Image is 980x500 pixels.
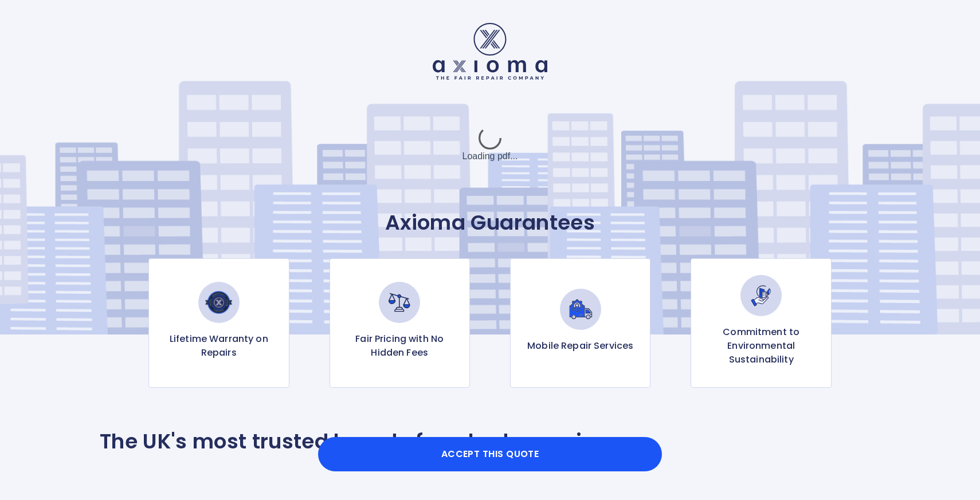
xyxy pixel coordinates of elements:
[433,23,547,80] img: Logo
[198,282,240,323] img: Lifetime Warranty on Repairs
[100,210,880,235] p: Axioma Guarantees
[404,116,576,174] div: Loading pdf...
[100,429,602,454] p: The UK's most trusted brand of car body repairs
[158,332,279,360] p: Lifetime Warranty on Repairs
[740,275,782,316] img: Commitment to Environmental Sustainability
[379,282,420,323] img: Fair Pricing with No Hidden Fees
[318,437,662,471] button: Accept this Quote
[700,325,821,367] p: Commitment to Environmental Sustainability
[560,289,601,330] img: Mobile Repair Services
[527,339,633,353] p: Mobile Repair Services
[339,332,460,360] p: Fair Pricing with No Hidden Fees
